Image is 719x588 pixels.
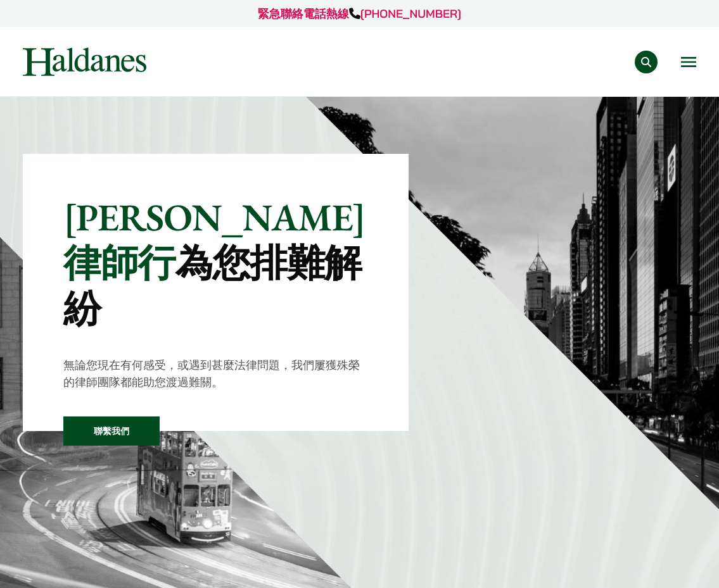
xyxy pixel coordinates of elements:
[63,238,361,333] mark: 為您排難解紛
[258,6,461,21] a: 緊急聯絡電話熱線[PHONE_NUMBER]
[63,194,368,331] p: [PERSON_NAME]律師行
[63,356,368,391] p: 無論您現在有何感受，或遇到甚麼法律問題，我們屢獲殊榮的律師團隊都能助您渡過難關。
[23,47,146,76] img: Logo of Haldanes
[635,51,658,73] button: Search
[63,416,160,446] a: 聯繫我們
[681,57,696,67] button: Open menu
